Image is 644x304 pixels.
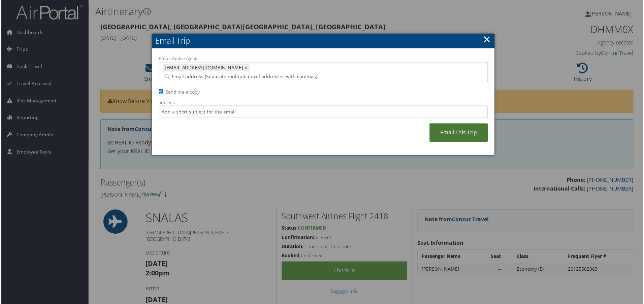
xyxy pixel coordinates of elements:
[162,73,417,80] input: Email address (Separate multiple email addresses with commas)
[430,124,489,142] a: Email This Trip
[158,99,489,106] label: Subject:
[158,56,489,62] label: Email Address(es):
[163,65,243,71] span: [EMAIL_ADDRESS][DOMAIN_NAME]
[484,33,492,46] a: ×
[158,106,489,119] input: Add a short subject for the email
[245,65,249,71] a: ×
[151,34,495,48] h2: Email Trip
[165,89,199,96] label: Send me a copy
